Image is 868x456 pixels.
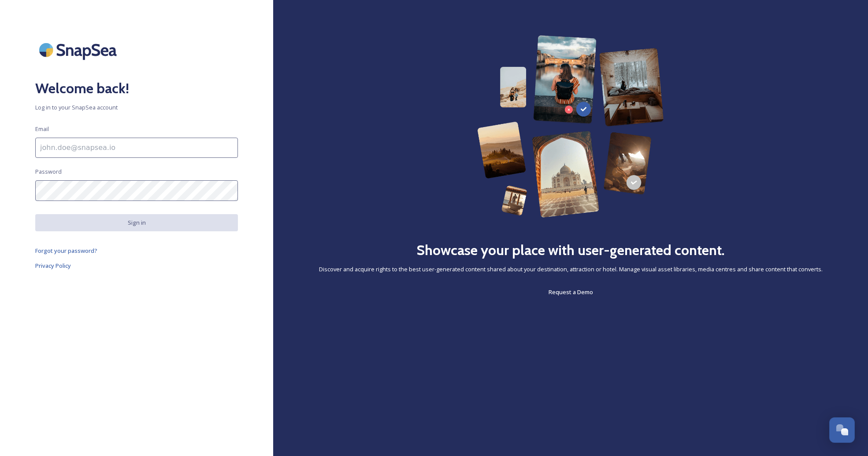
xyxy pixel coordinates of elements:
button: Open Chat [829,417,855,443]
span: Password [35,168,62,176]
span: Privacy Policy [35,262,71,270]
span: Discover and acquire rights to the best user-generated content shared about your destination, att... [319,265,823,274]
input: john.doe@snapsea.io [35,138,238,158]
button: Sign in [35,214,238,231]
img: 63b42ca75bacad526042e722_Group%20154-p-800.png [477,35,664,218]
a: Privacy Policy [35,260,238,271]
span: Forgot your password? [35,247,97,255]
span: Email [35,125,49,133]
h2: Showcase your place with user-generated content. [416,240,725,261]
a: Request a Demo [549,287,593,297]
span: Log in to your SnapSea account [35,103,238,112]
img: SnapSea Logo [35,35,123,65]
a: Forgot your password? [35,245,238,256]
span: Request a Demo [549,288,593,296]
h2: Welcome back! [35,78,238,99]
